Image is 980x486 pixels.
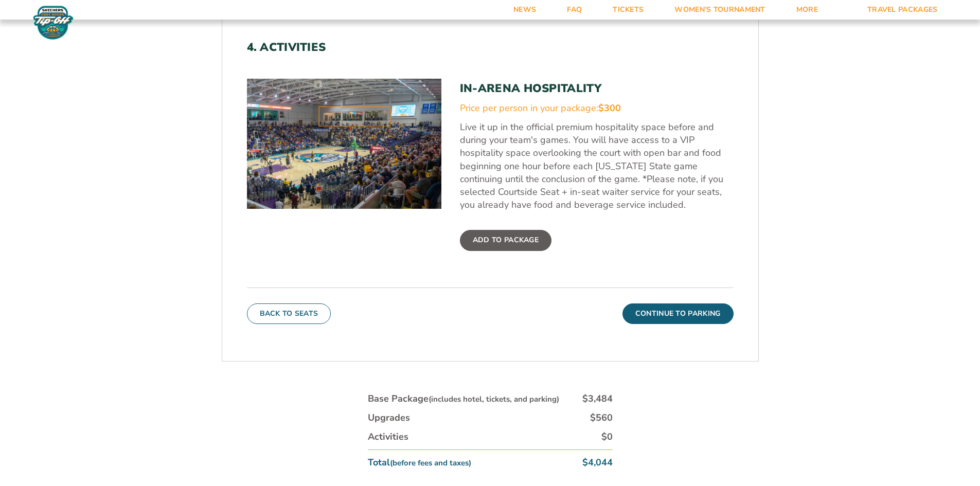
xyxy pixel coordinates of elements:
[247,79,441,208] img: In-Arena Hospitality
[590,411,613,424] div: $560
[582,456,613,469] div: $4,044
[598,102,621,114] span: $300
[368,392,559,405] div: Base Package
[247,303,331,324] button: Back To Seats
[601,430,613,443] div: $0
[622,303,734,324] button: Continue To Parking
[582,392,613,405] div: $3,484
[247,41,734,54] h2: 4. Activities
[460,82,734,95] h3: In-Arena Hospitality
[460,121,734,211] p: Live it up in the official premium hospitality space before and during your team's games. You wil...
[31,5,76,40] img: Fort Myers Tip-Off
[368,456,471,469] div: Total
[429,394,559,404] small: (includes hotel, tickets, and parking)
[390,458,471,468] small: (before fees and taxes)
[460,102,734,115] div: Price per person in your package:
[460,230,551,250] label: Add To Package
[368,411,410,424] div: Upgrades
[368,430,408,443] div: Activities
